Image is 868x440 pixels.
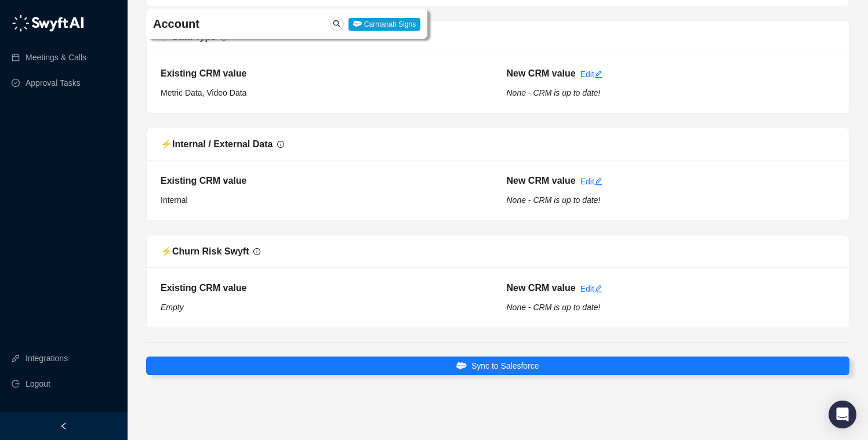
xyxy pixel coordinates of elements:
[277,141,284,148] span: info-circle
[507,174,576,188] h5: New CRM value
[580,284,602,293] a: Edit
[348,19,420,28] a: Carmanah Signs
[161,195,188,205] span: Internal
[26,347,68,370] a: Integrations
[507,281,576,295] h5: New CRM value
[161,303,184,312] i: Empty
[161,281,489,295] h5: Existing CRM value
[26,46,86,69] a: Meetings & Calls
[161,88,246,97] span: Metric Data, Video Data
[161,32,216,42] span: ⚡️ Data Type
[507,195,601,205] i: None - CRM is up to date!
[26,71,81,94] a: Approval Tasks
[146,357,849,375] button: Sync to Salesforce
[161,67,489,81] h5: Existing CRM value
[507,303,601,312] i: None - CRM is up to date!
[594,285,602,293] span: edit
[161,139,273,149] span: ⚡️ Internal / External Data
[333,20,341,28] span: search
[507,67,576,81] h5: New CRM value
[26,372,50,395] span: Logout
[594,177,602,186] span: edit
[507,88,601,97] i: None - CRM is up to date!
[348,18,420,31] span: Carmanah Signs
[161,174,489,188] h5: Existing CRM value
[580,177,602,186] a: Edit
[153,16,306,32] h4: Account
[161,246,249,256] span: ⚡️ Churn Risk Swyft
[12,14,84,32] img: logo-05li4sbe.png
[594,70,602,78] span: edit
[471,359,539,372] span: Sync to Salesforce
[580,70,602,79] a: Edit
[829,401,856,428] div: Open Intercom Messenger
[60,422,68,430] span: left
[253,248,260,255] span: info-circle
[12,380,20,388] span: logout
